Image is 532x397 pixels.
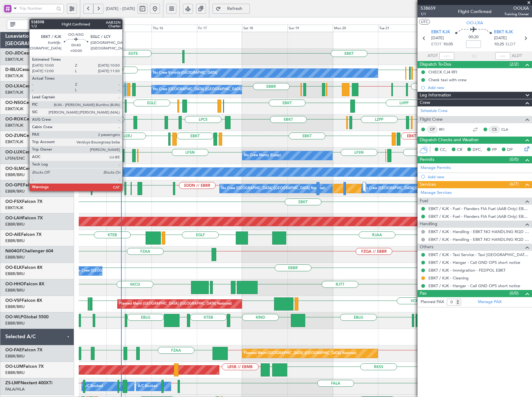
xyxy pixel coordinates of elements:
[428,174,529,180] div: Add new
[431,35,444,41] span: [DATE]
[5,117,24,121] span: OO-ROK
[469,34,478,40] span: 00:20
[421,12,436,17] span: 1/1
[16,22,65,27] span: All Aircraft
[5,106,23,112] a: EBKT/KJK
[494,35,507,41] span: [DATE]
[5,249,53,253] a: N604GFChallenger 604
[5,133,23,138] span: OO-ZUN
[5,68,19,72] span: D-IBLU
[5,315,23,319] span: OO-WLP
[510,290,519,297] span: (0/0)
[5,133,64,138] a: OO-ZUNCessna Citation CJ4
[420,61,451,68] span: Dispatch To-Dos
[512,53,522,59] span: ALDT
[419,19,430,25] button: UTC
[5,183,67,187] a: OO-GPEFalcon 900EX EASy II
[106,6,135,12] span: [DATE] - [DATE]
[510,156,519,163] span: (0/0)
[61,25,106,32] div: Tue 14
[5,183,23,187] span: OO-GPE
[428,77,467,82] div: Check taxi with crew
[5,100,64,105] a: OO-NSGCessna Citation CJ4
[333,25,378,32] div: Mon 20
[5,189,25,194] a: EBBR/BRU
[428,252,529,257] a: EBKT / KJK - Taxi Service - Taxi [GEOGRAPHIC_DATA] [GEOGRAPHIC_DATA]
[5,90,23,95] a: EBKT/KJK
[5,150,22,154] span: OO-LUX
[5,381,53,385] a: ZS-LMFNextant 400XTi
[119,299,232,309] div: Planned Maint [GEOGRAPHIC_DATA] ([GEOGRAPHIC_DATA] National)
[431,29,450,35] span: EBKT KJK
[287,25,333,32] div: Sun 19
[5,255,25,260] a: EBBR/BRU
[5,282,44,286] a: OO-HHOFalcon 8X
[5,216,22,220] span: OO-LAH
[5,100,23,105] span: OO-NSG
[428,85,529,90] div: Add new
[244,349,357,358] div: Planned Maint [GEOGRAPHIC_DATA] ([GEOGRAPHIC_DATA] National)
[5,156,25,161] a: LFSN/ENC
[378,25,423,32] div: Tue 21
[5,386,25,392] a: FALA/HLA
[5,172,25,178] a: EBBR/BRU
[420,221,437,228] span: Handling
[5,166,64,171] a: OO-SLMCessna Citation XLS
[420,156,434,163] span: Permits
[153,85,257,94] div: No Crew [GEOGRAPHIC_DATA] ([GEOGRAPHIC_DATA] National)
[421,5,436,12] span: 538659
[5,51,53,55] a: OO-JIDCessna CJ1 525
[420,290,427,297] span: Pax
[5,271,25,277] a: EBBR/BRU
[153,68,217,78] div: No Crew Kortrijk-[GEOGRAPHIC_DATA]
[5,315,49,319] a: OO-WLPGlobal 5500
[5,348,43,352] a: OO-FAEFalcon 7X
[489,126,500,133] div: CS
[5,123,23,128] a: EBKT/KJK
[420,137,479,144] span: Dispatch Checks and Weather
[19,4,54,13] input: Trip Number
[5,73,23,79] a: EBKT/KJK
[5,370,25,376] a: EBBR/BRU
[5,68,59,72] a: D-IBLUCessna Citation M2
[197,25,242,32] div: Fri 17
[5,238,25,244] a: EBBR/BRU
[242,25,287,32] div: Sat 18
[5,265,43,270] a: OO-ELKFalcon 8X
[420,181,436,188] span: Services
[152,25,197,32] div: Thu 16
[7,20,68,30] button: All Aircraft
[5,348,22,352] span: OO-FAE
[443,41,453,48] span: 10:05
[506,41,516,48] span: ELDT
[5,320,25,326] a: EBBR/BRU
[5,364,23,369] span: OO-LUM
[504,12,529,17] span: Training Owner
[5,287,25,293] a: EBBR/BRU
[428,229,529,234] a: EBKT / KJK - Handling - EBKT NO HANDLING RQD FOR CJ
[428,283,520,288] a: EBKT / KJK - Hangar - Call GND OPS short notice
[428,237,529,242] a: EBKT / KJK - Handling - EBKT NO HANDLING RQD FOR CJ
[478,299,502,305] a: Manage PAX
[5,249,22,253] span: N604GF
[5,282,24,286] span: OO-HHO
[5,265,22,270] span: OO-ELK
[5,232,42,237] a: OO-AIEFalcon 7X
[473,147,482,153] span: DFC,
[510,181,519,187] span: (6/7)
[5,84,63,88] a: OO-LXACessna Citation CJ4
[5,84,22,88] span: OO-LXA
[5,232,21,237] span: OO-AIE
[420,198,428,205] span: Fuel
[439,127,453,132] a: RFI
[510,61,519,68] span: (2/2)
[440,147,447,153] span: CC,
[5,117,65,121] a: OO-ROKCessna Citation CJ4
[5,364,44,369] a: OO-LUMFalcon 7X
[5,57,23,62] a: EBKT/KJK
[5,199,22,204] span: OO-FSX
[5,381,21,385] span: ZS-LMF
[427,126,437,133] div: CP
[5,139,23,145] a: EBKT/KJK
[492,147,497,153] span: FP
